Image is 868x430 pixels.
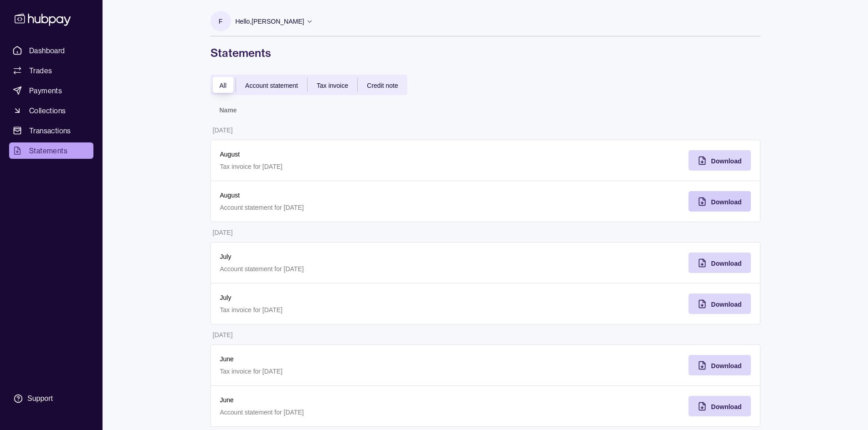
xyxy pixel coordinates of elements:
[211,75,407,95] div: documentTypes
[711,362,742,369] span: Download
[688,150,751,171] button: Download
[711,157,742,165] span: Download
[213,229,233,236] p: [DATE]
[220,264,477,274] p: Account statement for [DATE]
[211,46,760,60] h1: Statements
[27,394,53,404] div: Support
[9,389,93,408] a: Support
[9,142,93,159] a: Statements
[220,202,477,212] p: Account statement for [DATE]
[688,191,751,212] button: Download
[220,366,477,376] p: Tax invoice for [DATE]
[9,102,93,119] a: Collections
[9,122,93,139] a: Transactions
[9,82,93,99] a: Payments
[9,62,93,79] a: Trades
[688,253,751,273] button: Download
[220,190,477,200] p: August
[213,331,233,339] p: [DATE]
[220,82,227,89] span: All
[220,149,477,159] p: August
[219,16,223,26] p: F
[220,293,477,303] p: July
[711,198,742,206] span: Download
[688,293,751,314] button: Download
[220,395,477,405] p: June
[29,105,66,116] span: Collections
[220,106,237,114] p: Name
[367,82,398,89] span: Credit note
[213,126,233,134] p: [DATE]
[220,407,477,417] p: Account statement for [DATE]
[688,355,751,375] button: Download
[220,252,477,262] p: July
[220,354,477,364] p: June
[220,162,477,172] p: Tax invoice for [DATE]
[29,145,67,156] span: Statements
[711,403,742,410] span: Download
[29,45,65,56] span: Dashboard
[29,125,71,136] span: Transactions
[29,65,52,76] span: Trades
[29,85,62,96] span: Payments
[711,260,742,267] span: Download
[220,305,477,315] p: Tax invoice for [DATE]
[236,16,304,26] p: Hello, [PERSON_NAME]
[9,42,93,59] a: Dashboard
[245,82,298,89] span: Account statement
[317,82,348,89] span: Tax invoice
[688,396,751,416] button: Download
[711,301,742,308] span: Download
